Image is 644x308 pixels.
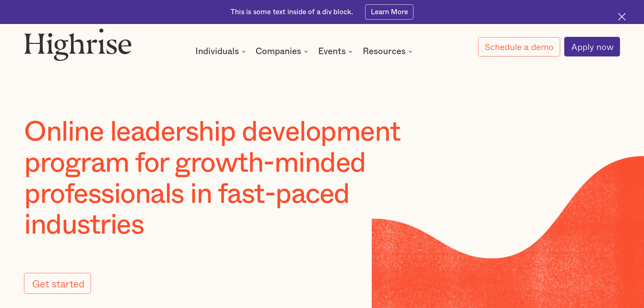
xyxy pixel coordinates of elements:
[24,117,459,241] h1: Online leadership development program for growth-minded professionals in fast-paced industries
[256,47,301,55] div: Companies
[478,37,560,56] a: Schedule a demo
[365,4,413,20] a: Learn More
[24,273,91,294] a: Get started
[618,13,626,21] img: Cross icon
[564,37,620,56] a: Apply now
[318,47,355,55] div: Events
[256,47,310,55] div: Companies
[195,47,248,55] div: Individuals
[363,47,406,55] div: Resources
[231,7,353,17] div: This is some text inside of a div block.
[24,28,132,61] img: Highrise logo
[195,47,239,55] div: Individuals
[318,47,346,55] div: Events
[363,47,414,55] div: Resources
